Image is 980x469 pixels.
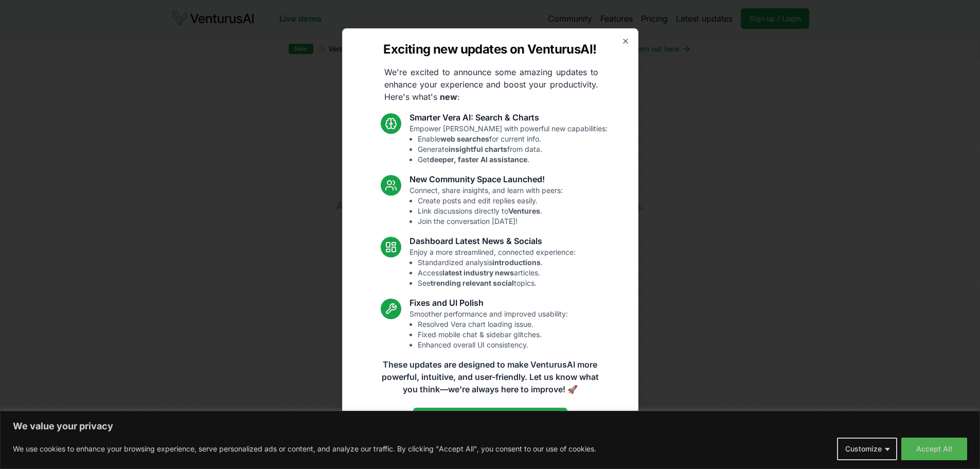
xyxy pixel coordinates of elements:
[418,134,608,144] li: Enable for current info.
[409,185,563,227] p: Connect, share insights, and learn with peers:
[418,206,563,216] li: Link discussions directly to .
[418,329,568,340] li: Fixed mobile chat & sidebar glitches.
[418,144,608,154] li: Generate from data.
[440,92,457,102] strong: new
[418,278,576,288] li: See topics.
[409,173,563,185] h3: New Community Space Launched!
[508,206,540,215] strong: Ventures
[442,268,514,277] strong: latest industry news
[409,297,568,309] h3: Fixes and UI Polish
[418,257,576,268] li: Standardized analysis .
[418,268,576,278] li: Access articles.
[431,279,514,287] strong: trending relevant social
[418,216,563,227] li: Join the conversation [DATE]!
[409,309,568,350] p: Smoother performance and improved usability:
[418,319,568,329] li: Resolved Vera chart loading issue.
[449,145,507,153] strong: insightful charts
[409,247,576,288] p: Enjoy a more streamlined, connected experience:
[418,196,563,206] li: Create posts and edit replies easily.
[492,258,541,267] strong: introductions
[409,124,608,165] p: Empower [PERSON_NAME] with powerful new capabilities:
[383,41,596,58] h2: Exciting new updates on VenturusAI!
[430,155,527,164] strong: deeper, faster AI assistance
[413,408,567,428] a: Read the full announcement on our blog!
[440,134,489,143] strong: web searches
[409,111,608,124] h3: Smarter Vera AI: Search & Charts
[375,358,605,395] p: These updates are designed to make VenturusAI more powerful, intuitive, and user-friendly. Let us...
[409,235,576,247] h3: Dashboard Latest News & Socials
[376,66,607,103] p: We're excited to announce some amazing updates to enhance your experience and boost your producti...
[418,154,608,165] li: Get .
[418,340,568,350] li: Enhanced overall UI consistency.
